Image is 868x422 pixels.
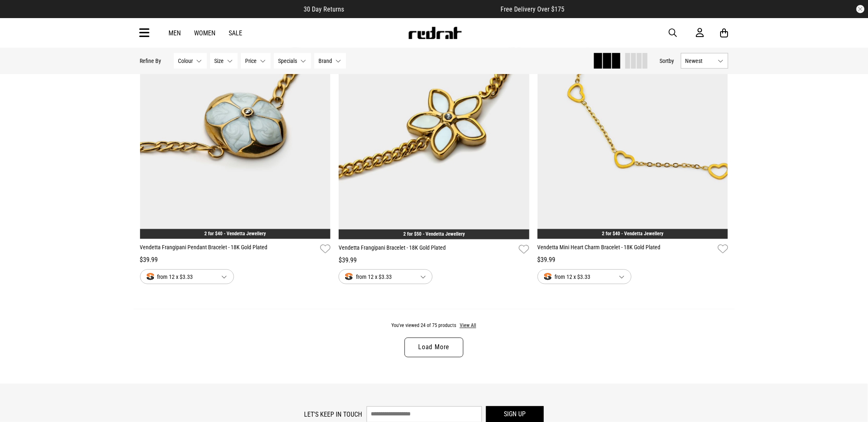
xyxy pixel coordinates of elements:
a: 2 for $40 - Vendetta Jewellery [602,231,664,237]
span: Brand [319,58,332,64]
a: Vendetta Frangipani Bracelet - 18K Gold Plated [339,243,516,255]
span: from 12 x $3.33 [147,272,215,282]
a: Vendetta Frangipani Pendant Bracelet - 18K Gold Plated [140,243,317,255]
img: Redrat logo [408,27,462,39]
p: Refine By [140,58,161,64]
a: Sale [229,29,243,37]
span: Newest [686,58,715,64]
a: Men [169,29,181,37]
button: Sortby [660,56,674,66]
a: Women [194,29,216,37]
span: Colour [178,58,193,64]
span: from 12 x $3.33 [345,272,414,282]
button: from 12 x $3.33 [140,269,234,284]
iframe: Customer reviews powered by Trustpilot [361,5,484,13]
div: $39.99 [140,255,331,265]
span: Free Delivery Over $175 [501,5,565,13]
a: 2 for $50 - Vendetta Jewellery [403,231,465,237]
button: Specials [274,53,311,69]
img: splitpay-icon.png [345,273,353,280]
span: by [669,58,674,64]
a: 2 for $40 - Vendetta Jewellery [204,231,266,237]
span: Size [215,58,224,64]
button: Colour [174,53,207,69]
label: Let's keep in touch [304,410,363,418]
span: Specials [278,58,297,64]
button: Open LiveChat chat widget [7,3,31,28]
button: from 12 x $3.33 [538,269,632,284]
img: splitpay-icon.png [544,273,552,280]
button: Brand [314,53,346,69]
button: Newest [681,53,728,69]
button: Size [210,53,238,69]
div: $39.99 [538,255,728,265]
div: $39.99 [339,255,529,265]
span: 30 Day Returns [304,5,344,13]
button: from 12 x $3.33 [339,269,433,284]
span: You've viewed 24 of 75 products [391,323,456,329]
span: Price [246,58,257,64]
a: Load More [405,338,463,357]
a: Vendetta Mini Heart Charm Bracelet - 18K Gold Plated [538,243,715,255]
button: Price [241,53,271,69]
img: splitpay-icon.png [147,273,154,280]
button: View All [459,322,477,330]
span: from 12 x $3.33 [544,272,613,282]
